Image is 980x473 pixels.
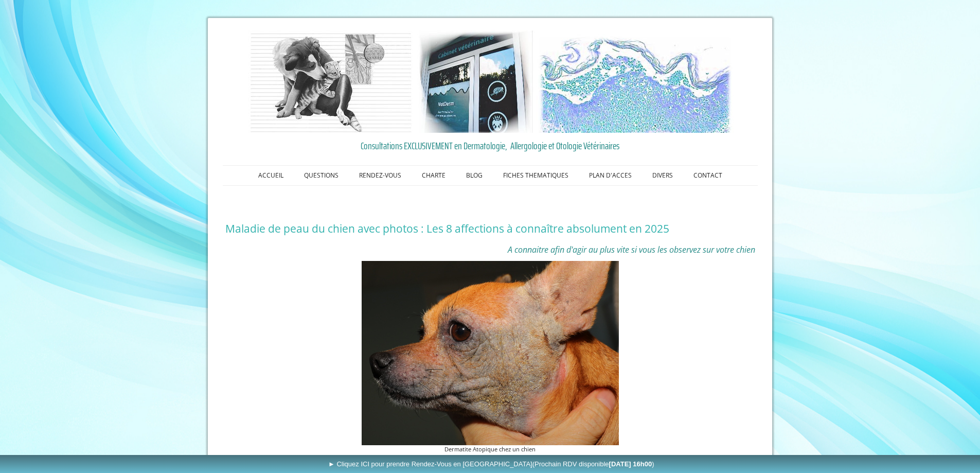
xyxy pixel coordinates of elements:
b: [DATE] 16h00 [609,460,652,468]
img: Dermatite Atopique chez un chien [362,261,619,445]
a: Consultations EXCLUSIVEMENT en Dermatologie, Allergologie et Otologie Vétérinaires [225,138,755,153]
a: DIVERS [642,166,683,185]
a: FICHES THEMATIQUES [493,166,579,185]
a: RENDEZ-VOUS [349,166,412,185]
h1: Maladie de peau du chien avec photos : Les 8 affections à connaître absolument en 2025 [225,222,755,235]
figcaption: Dermatite Atopique chez un chien [362,445,619,454]
span: A connaitre afin d'agir au plus vite si vous les observez sur votre chien [508,244,755,255]
a: QUESTIONS [294,166,349,185]
span: (Prochain RDV disponible ) [532,460,654,468]
a: PLAN D'ACCES [579,166,642,185]
a: BLOG [456,166,493,185]
a: CONTACT [683,166,733,185]
span: ► Cliquez ICI pour prendre Rendez-Vous en [GEOGRAPHIC_DATA] [328,460,654,468]
a: ACCUEIL [248,166,294,185]
a: CHARTE [412,166,456,185]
